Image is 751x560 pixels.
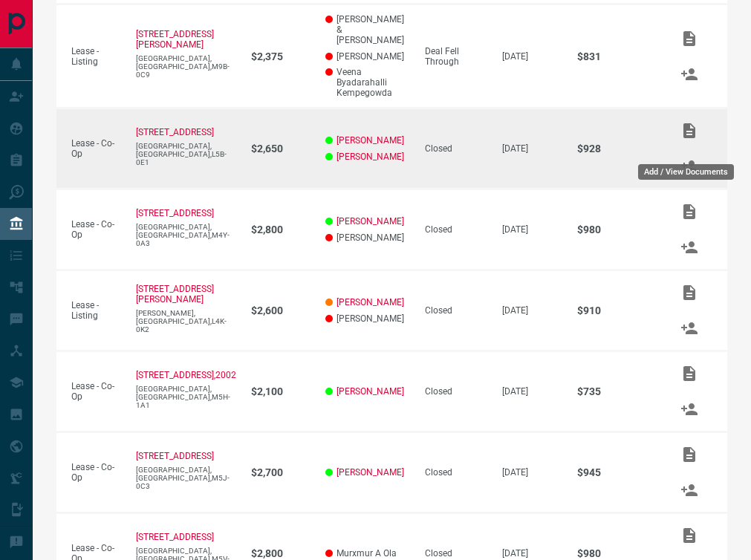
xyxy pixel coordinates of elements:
div: Deal Fell Through [425,46,488,67]
a: [STREET_ADDRESS] [136,532,214,542]
p: $980 [577,224,657,235]
a: [STREET_ADDRESS] [136,451,214,461]
p: $2,375 [251,51,310,62]
span: Match Clients [672,68,707,79]
div: Closed [425,386,488,397]
span: Match Clients [672,403,707,414]
p: $2,800 [251,224,310,235]
p: $2,600 [251,305,310,316]
p: [DATE] [502,548,562,559]
p: [GEOGRAPHIC_DATA],[GEOGRAPHIC_DATA],M4Y-0A3 [136,223,236,247]
a: [PERSON_NAME] [337,152,404,162]
p: Lease - Co-Op [71,138,121,159]
span: Add / View Documents [672,449,707,459]
a: [PERSON_NAME] [337,386,404,397]
a: [PERSON_NAME] [337,297,404,307]
p: [PERSON_NAME],[GEOGRAPHIC_DATA],L4K-0K2 [136,309,236,333]
span: Match Clients [672,241,707,252]
div: Closed [425,305,488,316]
p: $910 [577,305,657,316]
div: Closed [425,143,488,154]
p: Lease - Co-Op [71,219,121,240]
p: [DATE] [502,467,562,478]
a: [STREET_ADDRESS][PERSON_NAME] [136,29,214,50]
p: [DATE] [502,305,562,316]
p: Veena Byadarahalli Kempegowda [325,67,410,98]
span: Add / View Documents [672,206,707,216]
a: [PERSON_NAME] [337,216,404,227]
p: $945 [577,466,657,478]
p: [DATE] [502,386,562,397]
span: Add / View Documents [672,287,707,297]
p: [GEOGRAPHIC_DATA],[GEOGRAPHIC_DATA],M9B-0C9 [136,54,236,79]
a: [STREET_ADDRESS],2002 [136,370,236,380]
p: [DATE] [502,143,562,154]
p: $735 [577,385,657,397]
p: $2,100 [251,385,310,397]
p: [DATE] [502,51,562,62]
span: Add / View Documents [672,33,707,43]
p: Lease - Co-Op [71,381,121,402]
span: Add / View Documents [672,125,707,135]
p: $2,700 [251,466,310,478]
p: [GEOGRAPHIC_DATA],[GEOGRAPHIC_DATA],M5J-0C3 [136,466,236,490]
p: Lease - Co-Op [71,462,121,483]
p: Lease - Listing [71,46,121,67]
a: [PERSON_NAME] [337,135,404,146]
p: Lease - Listing [71,300,121,321]
p: [PERSON_NAME] [325,313,410,324]
p: $831 [577,51,657,62]
p: $2,800 [251,547,310,559]
span: Match Clients [672,322,707,333]
div: Add / View Documents [638,164,734,180]
p: [PERSON_NAME] [325,51,410,62]
div: Closed [425,467,488,478]
span: Match Clients [672,484,707,495]
p: $2,650 [251,143,310,154]
span: Add / View Documents [672,530,707,540]
div: Closed [425,224,488,235]
p: [DATE] [502,224,562,235]
div: Closed [425,548,488,559]
span: Add / View Documents [672,368,707,378]
p: [GEOGRAPHIC_DATA],[GEOGRAPHIC_DATA],L5B-0E1 [136,142,236,166]
p: [PERSON_NAME] [325,232,410,243]
a: [PERSON_NAME] [337,467,404,478]
p: Murxmur A Ola [325,548,410,559]
p: $928 [577,143,657,154]
p: [GEOGRAPHIC_DATA],[GEOGRAPHIC_DATA],M5H-1A1 [136,385,236,409]
p: [PERSON_NAME] & [PERSON_NAME] [325,14,410,45]
p: $980 [577,547,657,559]
a: [STREET_ADDRESS] [136,127,214,137]
a: [STREET_ADDRESS] [136,208,214,218]
a: [STREET_ADDRESS][PERSON_NAME] [136,284,214,305]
